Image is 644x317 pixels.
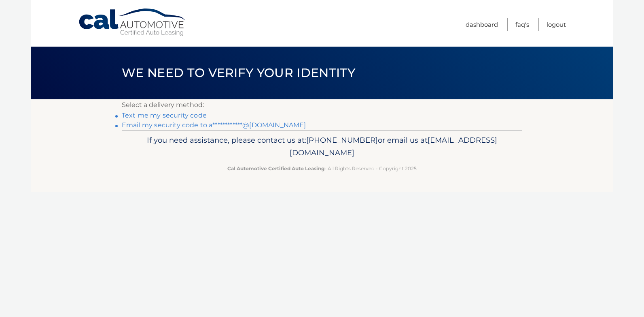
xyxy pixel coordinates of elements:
p: If you need assistance, please contact us at: or email us at [127,134,517,160]
a: Logout [547,18,566,31]
span: We need to verify your identity [122,65,355,80]
a: Cal Automotive [78,8,187,37]
a: FAQ's [515,18,529,31]
span: [PHONE_NUMBER] [306,135,378,145]
p: Select a delivery method: [122,99,522,111]
strong: Cal Automotive Certified Auto Leasing [227,165,324,171]
p: - All Rights Reserved - Copyright 2025 [127,164,517,173]
a: Text me my security code [122,111,207,119]
a: Dashboard [466,18,498,31]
